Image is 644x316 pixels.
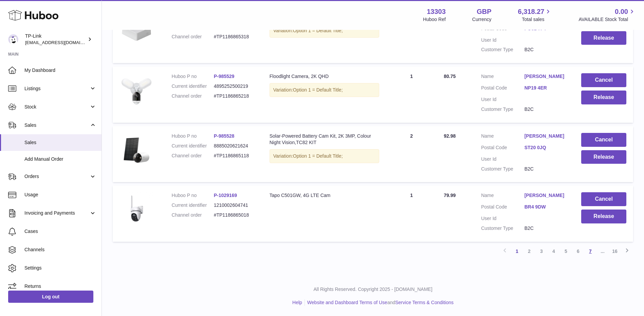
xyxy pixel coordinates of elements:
[522,16,552,23] span: Total sales
[581,73,626,87] button: Cancel
[305,299,454,306] li: and
[481,85,525,93] dt: Postal Code
[525,192,568,199] a: [PERSON_NAME]
[578,16,636,23] span: AVAILABLE Stock Total
[525,133,568,139] a: [PERSON_NAME]
[581,31,626,45] button: Release
[444,133,456,139] span: 92.98
[172,93,214,99] dt: Channel order
[307,300,387,305] a: Website and Dashboard Terms of Use
[578,7,636,23] a: 0.00 AVAILABLE Stock Total
[270,73,380,80] div: Floodlight Camera, 2K QHD
[481,46,525,53] dt: Customer Type
[581,192,626,206] button: Cancel
[24,67,96,74] span: My Dashboard
[270,192,380,199] div: Tapo C501GW, 4G LTE Cam
[24,173,89,180] span: Orders
[481,204,525,212] dt: Postal Code
[386,185,437,242] td: 1
[214,93,256,99] dd: #TP1186865218
[581,210,626,223] button: Release
[423,16,446,23] div: Huboo Ref
[8,34,18,44] img: gaby.chen@tp-link.com
[24,228,96,235] span: Cases
[581,133,626,147] button: Cancel
[444,193,456,198] span: 79.99
[609,245,621,257] a: 16
[8,291,93,303] a: Log out
[481,73,525,81] dt: Name
[214,34,256,40] dd: #TP1186865318
[172,202,214,209] dt: Current identifier
[292,300,302,305] a: Help
[293,87,343,93] span: Option 1 = Default Title;
[270,149,380,163] div: Variation:
[119,73,153,107] img: Tapo_C720_EU_US_1.0_overview_01_large_20240110093946q.jpg
[525,73,568,80] a: [PERSON_NAME]
[511,245,523,257] a: 1
[24,246,96,253] span: Channels
[24,192,96,198] span: Usage
[481,133,525,141] dt: Name
[523,245,535,257] a: 2
[472,16,492,23] div: Currency
[481,37,525,43] dt: User Id
[293,153,343,159] span: Option 1 = Default Title;
[214,202,256,209] dd: 1210002604741
[107,286,639,293] p: All Rights Reserved. Copyright 2025 - [DOMAIN_NAME]
[24,85,89,92] span: Listings
[525,144,568,151] a: ST20 0JQ
[214,133,235,139] a: P-985528
[119,192,153,222] img: 133031744300137.jpg
[481,144,525,153] dt: Postal Code
[214,153,256,159] dd: #TP1186865118
[427,7,446,16] strong: 13303
[293,28,343,33] span: Option 1 = Default Title;
[535,245,548,257] a: 3
[172,143,214,149] dt: Current identifier
[214,74,235,79] a: P-985529
[518,7,545,16] span: 6,318.27
[24,122,89,129] span: Sales
[24,265,96,271] span: Settings
[481,166,525,172] dt: Customer Type
[525,166,568,172] dd: B2C
[270,133,380,146] div: Solar-Powered Battery Cam Kit, 2K 3MP, Colour Night Vision,TC82 KIT
[560,245,572,257] a: 5
[581,91,626,104] button: Release
[525,85,568,91] a: NP19 4ER
[270,83,380,97] div: Variation:
[481,215,525,222] dt: User Id
[584,245,596,257] a: 7
[270,24,380,38] div: Variation:
[25,33,86,46] div: TP-Link
[572,245,584,257] a: 6
[548,245,560,257] a: 4
[24,156,96,162] span: Add Manual Order
[214,143,256,149] dd: 8885020621624
[172,153,214,159] dt: Channel order
[214,193,237,198] a: P-1029169
[24,283,96,290] span: Returns
[395,300,454,305] a: Service Terms & Conditions
[24,210,89,216] span: Invoicing and Payments
[386,7,437,63] td: 1
[119,133,153,167] img: 1-pack_large_20240328085758e.png
[518,7,552,23] a: 6,318.27 Total sales
[214,212,256,218] dd: #TP1186865018
[481,106,525,113] dt: Customer Type
[24,139,96,146] span: Sales
[525,204,568,210] a: BR4 9DW
[172,83,214,90] dt: Current identifier
[481,156,525,162] dt: User Id
[25,40,100,45] span: [EMAIL_ADDRESS][DOMAIN_NAME]
[172,192,214,199] dt: Huboo P no
[481,192,525,200] dt: Name
[615,7,628,16] span: 0.00
[581,150,626,164] button: Release
[172,212,214,218] dt: Channel order
[172,34,214,40] dt: Channel order
[172,133,214,139] dt: Huboo P no
[214,83,256,90] dd: 4895252500219
[525,106,568,113] dd: B2C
